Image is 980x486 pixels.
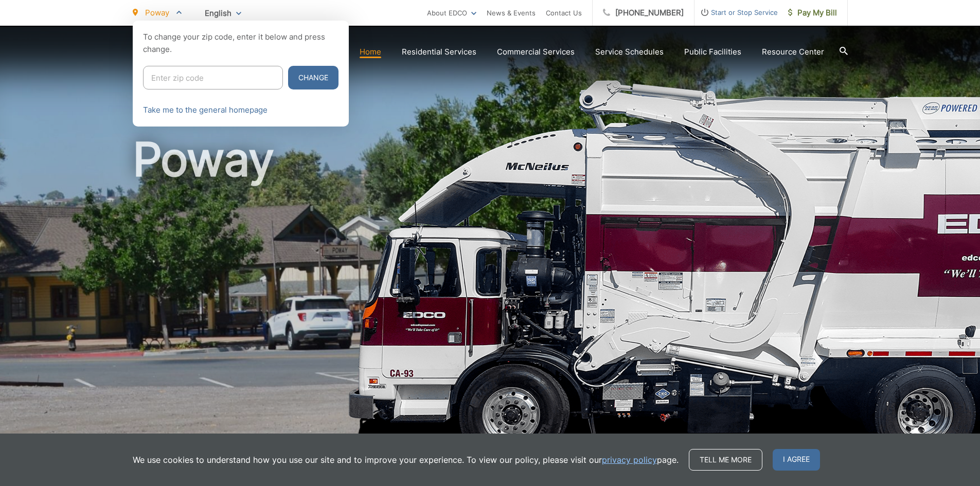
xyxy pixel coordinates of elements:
span: Pay My Bill [788,7,837,19]
span: I agree [773,449,820,471]
a: News & Events [487,7,536,19]
a: Contact Us [546,7,582,19]
p: We use cookies to understand how you use our site and to improve your experience. To view our pol... [133,454,679,466]
a: About EDCO [427,7,476,19]
p: To change your zip code, enter it below and press change. [143,31,338,56]
a: Tell me more [689,449,762,471]
a: privacy policy [602,454,657,466]
a: Take me to the general homepage [143,104,268,116]
span: English [197,4,249,22]
button: Change [288,66,338,89]
span: Poway [145,8,169,17]
input: Enter zip code [143,66,283,89]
